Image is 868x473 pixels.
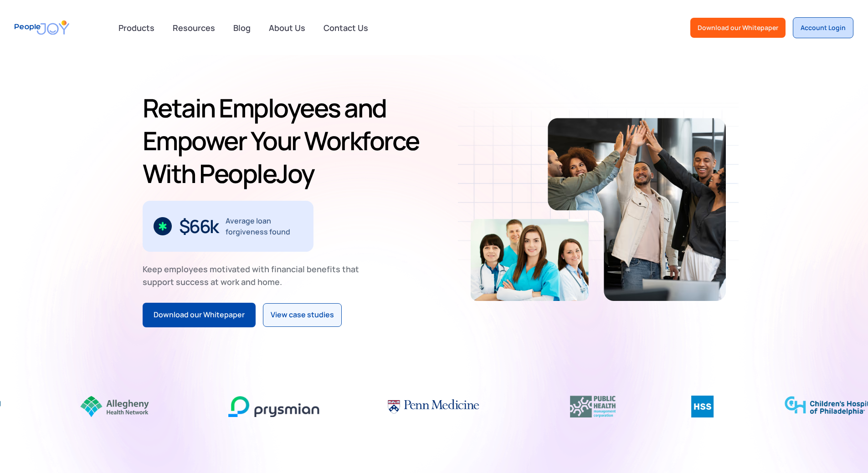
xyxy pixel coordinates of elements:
[318,18,374,38] a: Contact Us
[548,118,726,301] img: Retain-Employees-PeopleJoy
[167,18,221,38] a: Resources
[263,303,342,327] a: View case studies
[690,18,786,38] a: Download our Whitepaper
[179,219,218,234] div: $66k
[143,263,367,288] div: Keep employees motivated with financial benefits that support success at work and home.
[143,303,256,327] a: Download our Whitepaper
[793,17,853,38] a: Account Login
[698,23,778,32] div: Download our Whitepaper
[226,215,303,237] div: Average loan forgiveness found
[15,15,69,41] a: home
[263,18,311,38] a: About Us
[143,201,313,252] div: 2 / 3
[143,92,431,190] h1: Retain Employees and Empower Your Workforce With PeopleJoy
[801,23,846,32] div: Account Login
[471,219,589,301] img: Retain-Employees-PeopleJoy
[271,309,334,321] div: View case studies
[228,18,256,38] a: Blog
[154,309,245,321] div: Download our Whitepaper
[113,19,160,37] div: Products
